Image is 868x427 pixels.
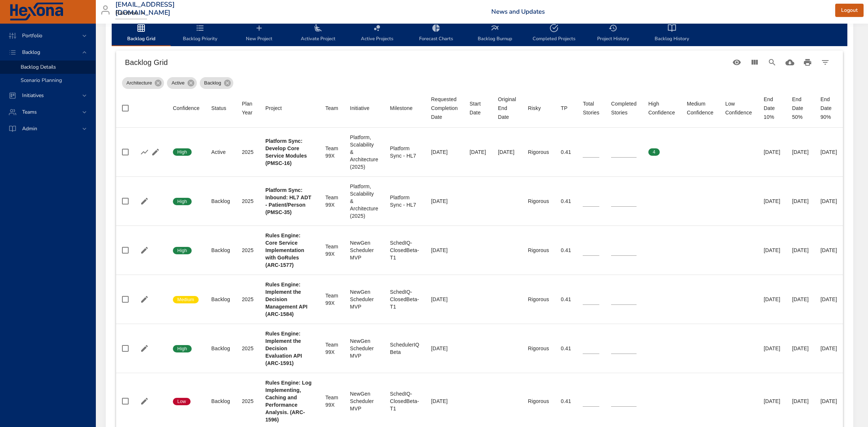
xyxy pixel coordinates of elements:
[325,145,338,159] div: Team 99X
[528,104,541,113] div: Risky
[764,148,780,156] div: [DATE]
[173,104,199,113] div: Confidence
[687,99,713,117] div: Medium Confidence
[350,239,379,261] div: NewGen Scheduler MVP
[167,77,196,89] div: Active
[16,32,48,39] span: Portfolio
[431,345,458,352] div: [DATE]
[820,345,837,352] div: [DATE]
[820,397,837,405] div: [DATE]
[139,196,150,207] button: Edit Project Details
[728,54,746,71] button: Standard Views
[139,245,150,256] button: Edit Project Details
[390,104,419,113] span: Milestone
[211,104,226,113] div: Sort
[265,282,307,317] b: Rules Engine: Implement the Decision Management API (ARC-1584)
[211,247,230,254] div: Backlog
[561,247,571,254] div: 0.41
[173,104,199,113] div: Sort
[167,79,189,87] span: Active
[234,24,284,43] span: New Project
[411,24,461,43] span: Forecast Charts
[498,95,516,121] div: Original End Date
[125,56,728,68] h6: Backlog Grid
[325,104,338,113] div: Team
[242,197,254,205] div: 2025
[173,345,192,352] span: High
[431,148,458,156] div: [DATE]
[611,99,637,117] div: Completed Stories
[265,331,302,366] b: Rules Engine: Implement the Decision Evaluation API (ARC-1591)
[529,24,579,43] span: Completed Projects
[350,104,370,113] div: Initiative
[820,296,837,303] div: [DATE]
[583,99,599,117] div: Total Stories
[139,396,150,407] button: Edit Project Details
[173,198,192,205] span: High
[122,79,156,87] span: Architecture
[431,247,458,254] div: [DATE]
[390,288,419,310] div: SchedIQ-ClosedBeta- T1
[242,397,254,405] div: 2025
[764,397,780,405] div: [DATE]
[16,92,50,99] span: Initiatives
[725,99,752,117] div: Low Confidence
[211,104,226,113] div: Status
[687,149,698,155] span: 0
[792,148,809,156] div: [DATE]
[561,104,568,113] div: Sort
[648,99,675,117] div: High Confidence
[211,345,230,352] div: Backlog
[792,296,809,303] div: [DATE]
[390,104,412,113] div: Sort
[470,148,486,156] div: [DATE]
[325,292,338,307] div: Team 99X
[211,296,230,303] div: Backlog
[841,6,858,15] span: Logout
[431,95,458,121] div: Requested Completion Date
[242,99,254,117] div: Sort
[792,397,809,405] div: [DATE]
[528,247,549,254] div: Rigorous
[139,343,150,354] button: Edit Project Details
[173,247,192,254] span: High
[150,147,161,158] button: Edit Project Details
[16,125,43,132] span: Admin
[799,54,816,71] button: Print
[112,20,847,46] div: backlog-tab
[325,194,338,209] div: Team 99X
[764,296,780,303] div: [DATE]
[561,197,571,205] div: 0.41
[390,239,419,261] div: SchedIQ-ClosedBeta- T1
[325,243,338,258] div: Team 99X
[265,187,311,215] b: Platform Sync: Inbound: HL7 ADT - Patient/Person (PMSC-35)
[764,345,780,352] div: [DATE]
[611,99,637,117] div: Sort
[242,345,254,352] div: 2025
[528,104,549,113] span: Risky
[561,296,571,303] div: 0.41
[687,99,713,117] div: Sort
[350,104,370,113] div: Sort
[792,247,809,254] div: [DATE]
[122,77,164,89] div: Architecture
[561,104,571,113] span: TP
[792,95,809,121] div: End Date 50%
[528,197,549,205] div: Rigorous
[116,51,843,74] div: Table Toolbar
[528,296,549,303] div: Rigorous
[725,149,737,155] span: 0
[139,294,150,305] button: Edit Project Details
[561,345,571,352] div: 0.41
[211,104,230,113] span: Status
[764,197,780,205] div: [DATE]
[265,138,307,166] b: Platform Sync: Develop Core Service Modules (PMSC-16)
[325,341,338,356] div: Team 99X
[792,345,809,352] div: [DATE]
[561,397,571,405] div: 0.41
[390,341,419,356] div: SchedulerIQ Beta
